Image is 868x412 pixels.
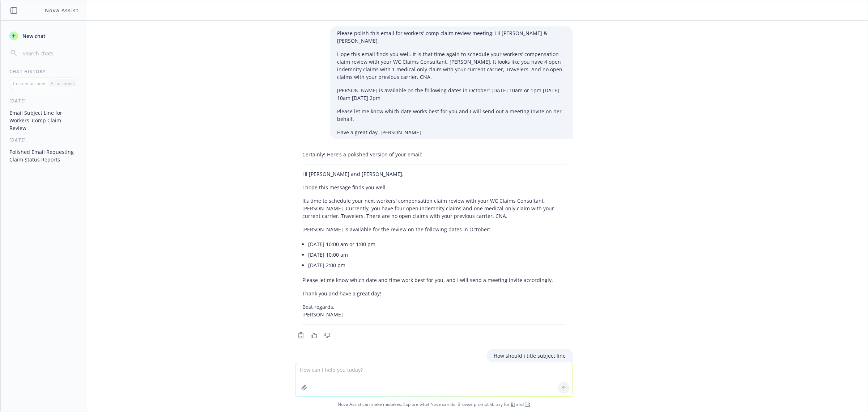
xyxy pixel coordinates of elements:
[308,239,566,249] li: [DATE] 10:00 am or 1:00 pm
[21,32,46,40] span: New chat
[298,332,304,339] svg: Copy to clipboard
[1,98,87,104] div: [DATE]
[308,249,566,260] li: [DATE] 10:00 am
[302,226,566,233] p: [PERSON_NAME] is available for the review on the following dates in October:
[337,29,566,45] p: Please polish this email for workers' comp claim review meeting: Hi [PERSON_NAME] & [PERSON_NAME],
[337,108,566,123] p: Please let me know which date works best for you and I will send out a meeting invite on her behalf.
[494,352,566,360] p: How should i title subject line
[7,29,81,42] button: New chat
[7,146,81,165] button: Polished Email Requesting Claim Status Reports
[51,80,75,87] p: All accounts
[1,68,87,75] div: Chat History
[302,184,566,191] p: I hope this message finds you well.
[337,87,566,102] p: [PERSON_NAME] is available on the following dates in October: [DATE] 10am or 1pm [DATE] 10am [DAT...
[321,330,333,340] button: Thumbs down
[13,80,46,87] p: Current account
[511,401,515,407] a: BI
[302,170,566,178] p: Hi [PERSON_NAME] and [PERSON_NAME],
[7,107,81,134] button: Email Subject Line for Workers' Comp Claim Review
[337,50,566,81] p: Hope this email finds you well. It is that time again to schedule your workers’ compensation clai...
[302,303,566,318] p: Best regards, [PERSON_NAME]
[302,151,566,158] p: Certainly! Here’s a polished version of your email:
[302,197,566,220] p: It’s time to schedule your next workers' compensation claim review with your WC Claims Consultant...
[337,129,566,136] p: Have a great day, [PERSON_NAME]
[3,397,865,412] span: Nova Assist can make mistakes. Explore what Nova can do: Browse prompt library for and
[21,48,78,58] input: Search chats
[1,137,87,143] div: [DATE]
[45,7,79,14] h1: Nova Assist
[302,276,566,284] p: Please let me know which date and time work best for you, and I will send a meeting invite accord...
[525,401,530,407] a: TR
[302,290,566,297] p: Thank you and have a great day!
[308,260,566,270] li: [DATE] 2:00 pm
